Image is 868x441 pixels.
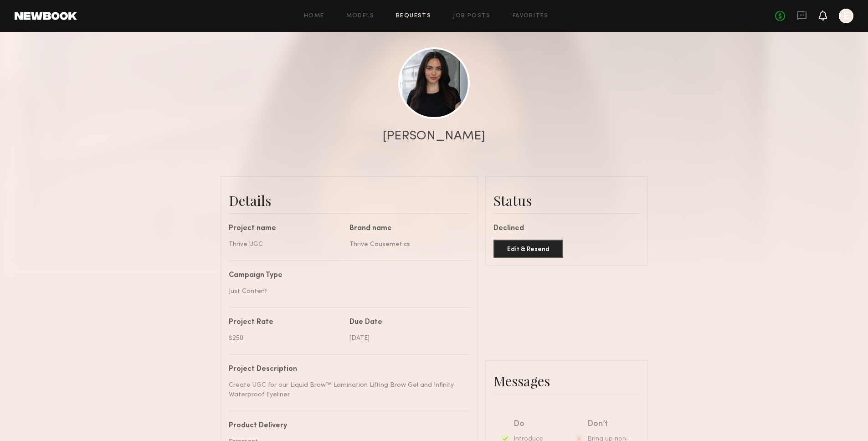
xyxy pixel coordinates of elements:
div: Product Delivery [229,422,463,430]
div: Do [514,418,549,431]
div: Status [493,191,640,210]
div: Just Content [229,287,463,296]
div: Thrive Causemetics [349,240,463,249]
a: Models [346,13,374,19]
div: Details [229,191,470,210]
div: Due Date [349,319,463,326]
a: Job Posts [453,13,491,19]
div: Don’t [587,418,637,431]
div: Declined [493,225,640,232]
div: Brand name [349,225,463,232]
div: Project Rate [229,319,343,326]
a: Favorites [513,13,549,19]
a: Requests [396,13,431,19]
div: Create UGC for our Liquid Brow™ Lamination Lifting Brow Gel and Infinity Waterproof Eyeliner [229,380,463,400]
div: [PERSON_NAME] [383,130,485,143]
a: Home [304,13,324,19]
div: Campaign Type [229,272,463,279]
div: Project Description [229,366,463,373]
div: [DATE] [349,333,463,343]
div: $250 [229,333,343,343]
div: Thrive UGC [229,240,343,249]
a: E [839,9,853,23]
div: Messages [493,372,640,390]
button: Edit & Resend [493,240,563,258]
div: Project name [229,225,343,232]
